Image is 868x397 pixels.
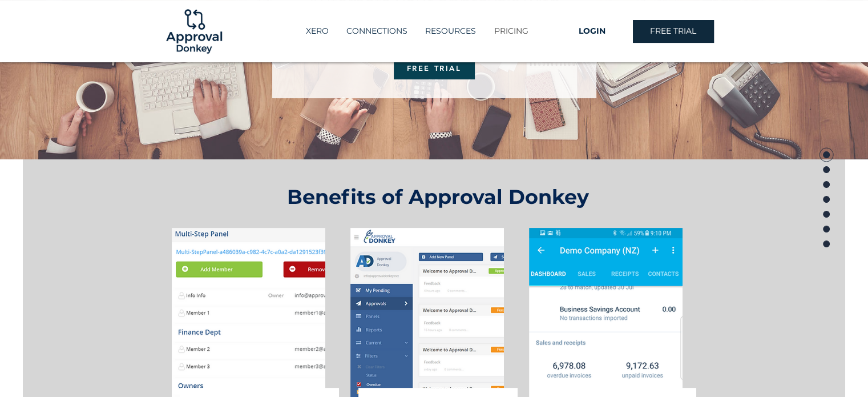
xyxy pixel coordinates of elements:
[416,22,485,41] div: RESOURCES
[337,22,416,41] a: CONNECTIONS
[163,1,225,62] img: Logo-01.png
[552,20,633,43] a: LOGIN
[485,22,537,41] a: PRICING
[650,26,696,37] span: FREE TRIAL
[633,20,714,43] a: FREE TRIAL
[818,147,834,250] nav: Page
[419,22,482,41] p: RESOURCES
[297,22,337,41] a: XERO
[282,22,552,41] nav: Site
[394,57,475,79] a: FREE TRIAL
[287,185,589,209] span: Benefits of Approval Donkey
[341,22,413,41] p: CONNECTIONS
[579,26,605,37] span: LOGIN
[300,22,334,41] p: XERO
[407,63,462,73] span: FREE TRIAL
[488,22,534,41] p: PRICING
